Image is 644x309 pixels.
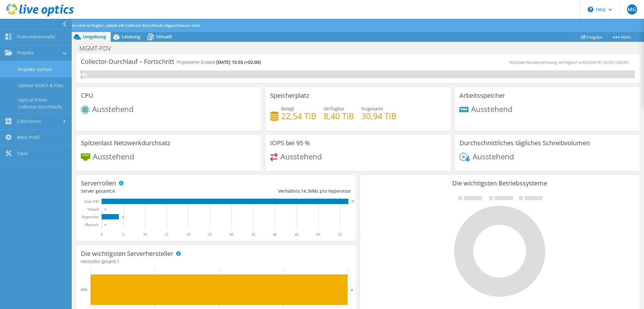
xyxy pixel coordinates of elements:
[588,7,593,12] svg: \n
[81,188,216,195] div: Server gesamt:
[273,232,277,237] text: 40
[589,59,629,65] span: [DATE] 16:05 (+02:00)
[280,151,322,161] span: Ausstehend
[105,223,106,226] text: 0
[216,188,351,195] div: Verhältnis: VMs pro Hypervisor
[81,258,351,265] h4: Hersteller gesamt:
[338,232,342,237] text: 55
[80,288,88,292] text: HPE
[122,215,124,218] text: 4
[87,207,99,212] text: Virtuell
[473,151,514,161] span: Ausstehend
[186,232,190,237] text: 20
[93,151,134,161] span: Ausstehend
[361,106,383,112] span: Insgesamt
[81,140,170,146] h3: Spitzenlast Netzwerkdurchsatz
[81,250,173,257] h3: Die wichtigsten Serverhersteller
[251,232,255,237] text: 35
[459,92,505,99] h3: Arbeitsspeicher
[216,59,261,65] span: [DATE] 15:55 (+02:00)
[627,4,637,14] span: MG
[76,45,121,52] h1: MGMT-PDV
[352,200,355,203] text: 57
[281,106,294,112] span: Belegt
[324,113,354,119] h4: 8,40 TiB
[208,232,212,237] text: 25
[301,188,310,194] span: 14.3
[576,32,607,42] a: Freigabe
[270,92,309,99] h3: Speicherplatz
[324,106,345,112] span: Verfügbar
[316,232,320,237] text: 50
[361,113,397,119] h4: 30,94 TiB
[85,199,99,204] text: Gast-VM
[156,34,172,40] span: Virtuell
[82,215,99,219] text: Hypervisor
[122,232,124,237] text: 5
[607,32,636,42] a: Mehr
[122,34,140,40] span: Leistung
[83,34,106,40] span: Umgebung
[85,223,98,227] text: Physisch
[281,113,316,119] h4: 22,54 TiB
[509,59,632,65] span: Nächste Neuberechnung verfügbar unter
[459,140,590,146] h3: Durchschnittliches tägliches Schreibvolumen
[112,188,115,194] span: 4
[38,23,200,28] span: Zusätzliche Analysen sind verfügbar, sobald alle Collector-Durchläufe abgeschlossen sind.
[270,140,310,146] h3: IOPS bei 95 %
[351,288,353,292] text: 4
[105,208,106,211] text: 0
[165,232,169,237] text: 15
[471,103,513,114] span: Ausstehend
[81,180,116,187] h3: Serverrollen
[143,232,147,237] text: 10
[101,232,103,237] text: 0
[230,232,233,237] text: 30
[117,258,119,264] span: 1
[295,232,298,237] text: 45
[92,104,134,114] span: Ausstehend
[177,59,261,66] h4: Projektierte Endzeit:
[365,180,635,187] h3: Die wichtigsten Betriebssysteme
[81,92,93,99] h3: CPU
